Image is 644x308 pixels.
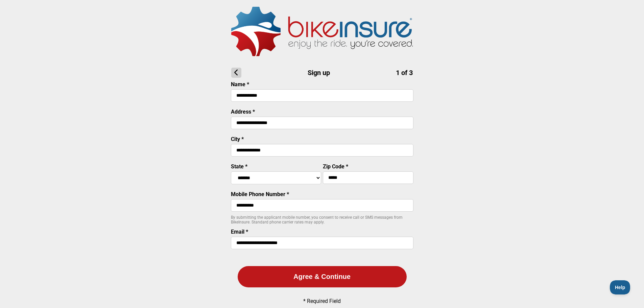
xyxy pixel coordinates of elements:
button: Agree & Continue [238,266,407,287]
label: Email * [231,229,248,235]
p: * Required Field [303,298,341,304]
h1: Sign up [231,68,413,78]
label: Zip Code * [323,163,348,170]
label: Address * [231,109,255,115]
iframe: Toggle Customer Support [610,280,630,294]
p: By submitting the applicant mobile number, you consent to receive call or SMS messages from BikeI... [231,215,413,224]
label: State * [231,163,247,170]
label: Mobile Phone Number * [231,191,289,197]
label: Name * [231,81,249,88]
label: City * [231,136,244,142]
span: 1 of 3 [396,69,413,77]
